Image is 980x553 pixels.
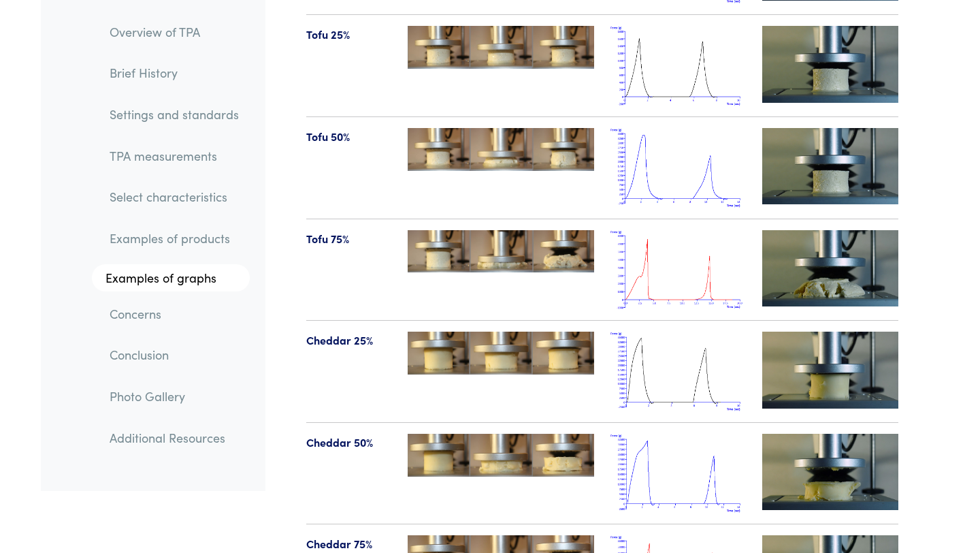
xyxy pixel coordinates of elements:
[610,434,747,513] img: cheddar_tpa_50.png
[610,332,747,411] img: cheddar_tpa_25.png
[92,264,250,291] a: Examples of graphs
[306,230,391,248] p: Tofu 75%
[99,223,250,255] a: Examples of products
[762,26,898,102] img: tofu-videotn-25.jpg
[610,26,747,106] img: tofu_tpa_25.png
[610,128,747,208] img: tofu_tpa_50.png
[99,16,250,48] a: Overview of TPA
[306,128,391,146] p: Tofu 50%
[408,332,594,375] img: cheddar-25-123-tpa.jpg
[306,535,391,553] p: Cheddar 75%
[99,422,250,454] a: Additional Resources
[306,434,391,452] p: Cheddar 50%
[306,26,391,44] p: Tofu 25%
[99,99,250,130] a: Settings and standards
[610,230,747,310] img: tofu_tpa_75.png
[99,140,250,172] a: TPA measurements
[762,332,898,408] img: cheddar-videotn-25.jpg
[408,26,594,69] img: tofu-25-123-tpa.jpg
[408,434,594,477] img: cheddar-50-123-tpa.jpg
[408,230,594,273] img: tofu-75-123-tpa.jpg
[762,128,898,204] img: tofu-videotn-25.jpg
[408,128,594,171] img: tofu-50-123-tpa.jpg
[99,381,250,412] a: Photo Gallery
[99,182,250,213] a: Select characteristics
[762,434,898,510] img: cheddar-videotn-50.jpg
[762,230,898,306] img: tofu-videotn-75.jpg
[99,340,250,371] a: Conclusion
[99,298,250,330] a: Concerns
[99,58,250,89] a: Brief History
[306,332,391,349] p: Cheddar 25%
